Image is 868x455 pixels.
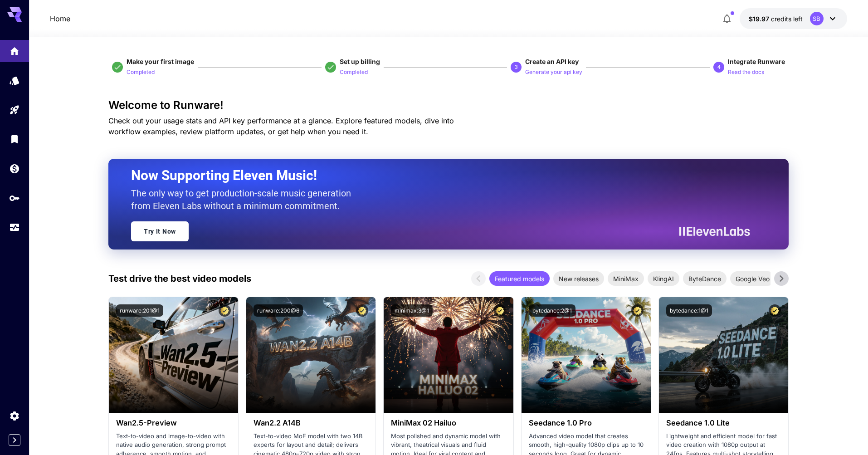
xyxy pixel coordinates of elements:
div: Playground [9,104,20,116]
div: $19.9708 [749,14,803,24]
button: Read the docs [728,66,764,77]
span: MiniMax [608,274,644,284]
img: alt [246,297,375,413]
div: Google Veo [730,271,775,286]
h3: Seedance 1.0 Lite [666,419,781,427]
p: The only way to get production-scale music generation from Eleven Labs without a minimum commitment. [131,187,358,212]
span: KlingAI [648,274,679,284]
p: Test drive the best video models [108,272,251,285]
p: 3 [515,63,518,71]
button: runware:200@6 [254,304,303,317]
div: Library [9,133,20,145]
div: Settings [9,410,20,421]
div: Home [9,45,20,57]
a: Home [50,13,70,24]
button: bytedance:1@1 [666,304,712,317]
button: Certified Model – Vetted for best performance and includes a commercial license. [494,304,506,317]
h3: Wan2.5-Preview [116,419,231,427]
button: bytedance:2@1 [529,304,575,317]
h3: Welcome to Runware! [108,99,789,112]
div: New releases [553,271,604,286]
p: Completed [127,68,155,77]
nav: breadcrumb [50,13,70,24]
img: alt [109,297,238,413]
h3: Seedance 1.0 Pro [529,419,644,427]
div: MiniMax [608,271,644,286]
button: Certified Model – Vetted for best performance and includes a commercial license. [769,304,781,317]
button: Expand sidebar [9,434,20,446]
img: alt [384,297,513,413]
span: Make your first image [127,58,194,65]
img: alt [659,297,788,413]
div: Wallet [9,163,20,174]
button: Certified Model – Vetted for best performance and includes a commercial license. [219,304,231,317]
div: Usage [9,222,20,233]
img: alt [522,297,651,413]
span: credits left [771,15,803,23]
span: ByteDance [683,274,727,284]
h3: MiniMax 02 Hailuo [391,419,506,427]
div: SB [810,12,824,25]
div: API Keys [9,192,20,204]
button: minimax:3@1 [391,304,433,317]
button: Certified Model – Vetted for best performance and includes a commercial license. [631,304,644,317]
span: Integrate Runware [728,58,785,65]
span: Featured models [489,274,550,284]
h3: Wan2.2 A14B [254,419,368,427]
div: ByteDance [683,271,727,286]
span: Set up billing [340,58,380,65]
button: Completed [340,66,368,77]
p: 4 [717,63,721,71]
button: runware:201@1 [116,304,163,317]
p: Read the docs [728,68,764,77]
div: Models [9,75,20,86]
div: KlingAI [648,271,679,286]
button: Certified Model – Vetted for best performance and includes a commercial license. [356,304,368,317]
button: Completed [127,66,155,77]
span: Check out your usage stats and API key performance at a glance. Explore featured models, dive int... [108,116,454,136]
div: Featured models [489,271,550,286]
p: Generate your api key [525,68,582,77]
span: $19.97 [749,15,771,23]
h2: Now Supporting Eleven Music! [131,167,743,184]
span: Create an API key [525,58,579,65]
span: New releases [553,274,604,284]
span: Google Veo [730,274,775,284]
button: Generate your api key [525,66,582,77]
p: Completed [340,68,368,77]
button: $19.9708SB [740,8,847,29]
a: Try It Now [131,221,189,241]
